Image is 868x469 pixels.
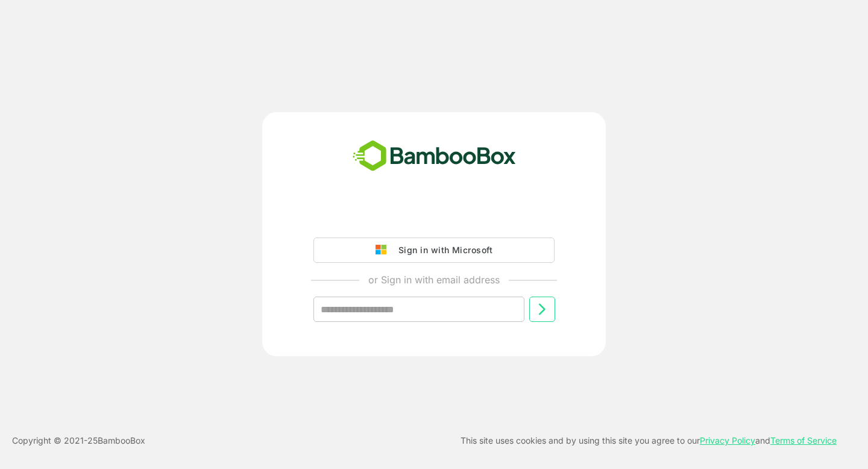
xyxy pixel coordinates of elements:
[376,245,392,256] img: google
[368,272,500,287] p: or Sign in with email address
[346,136,523,176] img: bamboobox
[12,433,145,448] p: Copyright © 2021- 25 BambooBox
[307,204,561,230] iframe: Sign in with Google Button
[770,435,837,445] a: Terms of Service
[392,242,492,258] div: Sign in with Microsoft
[461,433,837,448] p: This site uses cookies and by using this site you agree to our and
[700,435,755,445] a: Privacy Policy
